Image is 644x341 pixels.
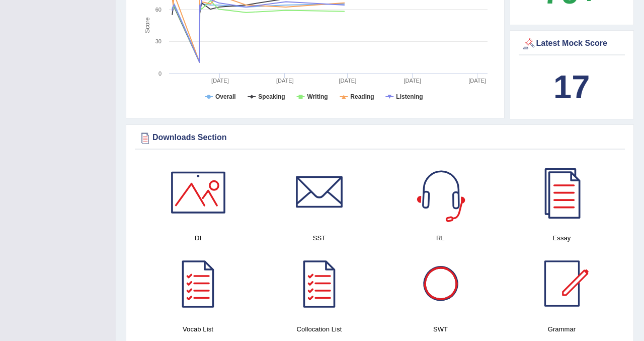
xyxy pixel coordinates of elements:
tspan: [DATE] [468,78,486,84]
h4: SST [264,233,375,243]
h4: SWT [385,324,496,334]
h4: RL [385,233,496,243]
div: Downloads Section [137,130,622,146]
div: Latest Mock Score [521,36,623,51]
tspan: [DATE] [211,78,229,84]
h4: DI [142,233,254,243]
tspan: Overall [215,93,236,100]
h4: Vocab List [142,324,254,334]
tspan: Writing [307,93,328,100]
tspan: Score [144,17,151,33]
tspan: [DATE] [276,78,294,84]
h4: Collocation List [264,324,375,334]
tspan: Listening [396,93,423,100]
h4: Grammar [506,324,617,334]
text: 30 [155,38,162,44]
tspan: Speaking [258,93,285,100]
h4: Essay [506,233,617,243]
tspan: [DATE] [339,78,357,84]
text: 0 [158,71,162,77]
tspan: Reading [350,93,374,100]
text: 60 [155,7,162,13]
b: 17 [553,69,590,105]
tspan: [DATE] [404,78,421,84]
